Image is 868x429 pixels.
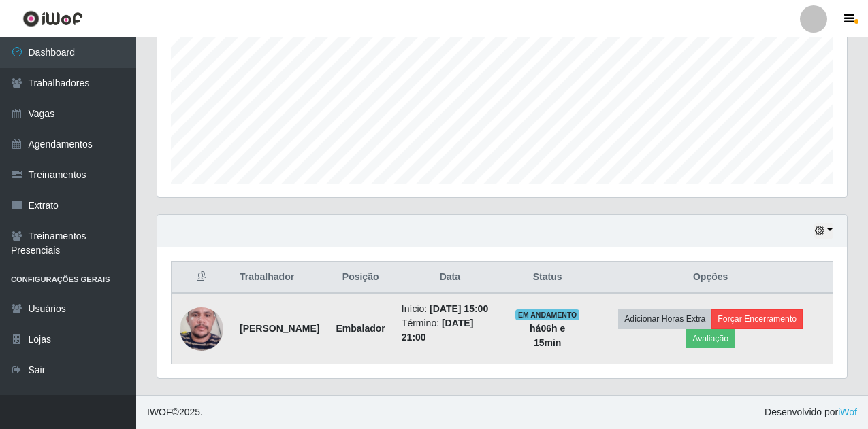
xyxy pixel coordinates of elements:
span: EM ANDAMENTO [515,309,580,320]
strong: há 06 h e 15 min [530,323,565,348]
img: CoreUI Logo [22,10,83,27]
button: Adicionar Horas Extra [618,309,711,328]
button: Avaliação [686,329,735,348]
button: Forçar Encerramento [711,309,803,328]
strong: [PERSON_NAME] [240,323,319,334]
th: Posição [327,262,393,294]
time: [DATE] 15:00 [430,303,488,314]
strong: Embalador [336,323,385,334]
li: Término: [402,316,498,345]
img: 1747505561026.jpeg [180,290,223,368]
a: iWof [838,407,857,417]
span: Desenvolvido por [765,405,857,419]
th: Data [393,262,507,294]
span: IWOF [147,407,172,417]
span: © 2025 . [147,405,203,419]
th: Status [507,262,588,294]
li: Início: [402,302,498,316]
th: Opções [588,262,833,294]
th: Trabalhador [231,262,327,294]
